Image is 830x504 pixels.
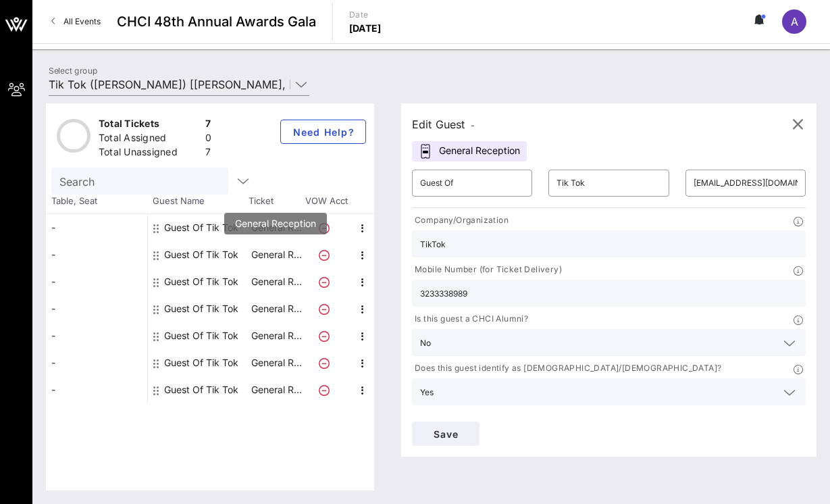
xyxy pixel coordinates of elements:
div: Yes [420,388,434,397]
div: - [46,295,147,322]
button: Need Help? [280,120,366,144]
span: A [791,15,798,28]
p: General R… [249,268,303,295]
div: Guest Of Tik Tok [164,295,238,322]
div: - [46,268,147,295]
button: Save [412,422,479,446]
span: All Events [63,16,101,26]
div: Guest Of Tik Tok [164,268,238,295]
span: Need Help? [292,126,355,138]
div: Guest Of Tik Tok [164,376,238,403]
span: Ticket [249,195,303,208]
div: 0 [205,131,211,148]
div: A [782,9,806,34]
div: Edit Guest [412,115,475,134]
div: 7 [205,145,211,162]
div: Guest Of Tik Tok [164,349,238,376]
p: General R… [249,241,303,268]
div: Total Tickets [99,117,200,134]
p: Does this guest identify as [DEMOGRAPHIC_DATA]/[DEMOGRAPHIC_DATA]? [412,361,721,376]
div: Guest Of Tik Tok [164,322,238,349]
p: General R… [249,376,303,403]
div: - [46,214,147,241]
p: General R… [249,322,303,349]
div: General Reception [412,141,527,161]
a: All Events [43,11,109,32]
p: Mobile Number (for Ticket Delivery) [412,263,562,277]
span: VOW Acct [303,195,350,208]
p: Date [349,8,382,22]
div: - [46,241,147,268]
span: CHCI 48th Annual Awards Gala [117,11,316,32]
p: Company/Organization [412,213,509,228]
span: Table, Seat [46,195,147,208]
p: General R… [249,214,303,241]
div: No [412,329,806,356]
div: Guest Of Tik Tok [164,214,238,241]
span: Save [423,428,469,440]
p: General R… [249,295,303,322]
span: Guest Name [147,195,249,208]
div: - [46,376,147,403]
div: 7 [205,117,211,134]
p: Dietary Restrictions [412,411,496,425]
div: Total Unassigned [99,145,200,162]
span: - [471,120,475,130]
div: Yes [412,378,806,405]
input: First Name* [420,172,524,194]
div: Guest Of Tik Tok [164,241,238,268]
div: No [420,338,431,348]
label: Select group [49,66,97,76]
p: [DATE] [349,22,382,35]
input: Last Name* [556,172,660,194]
p: General R… [249,349,303,376]
div: Total Assigned [99,131,200,148]
input: Email* [694,172,798,194]
div: - [46,349,147,376]
div: - [46,322,147,349]
p: Is this guest a CHCI Alumni? [412,312,528,326]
